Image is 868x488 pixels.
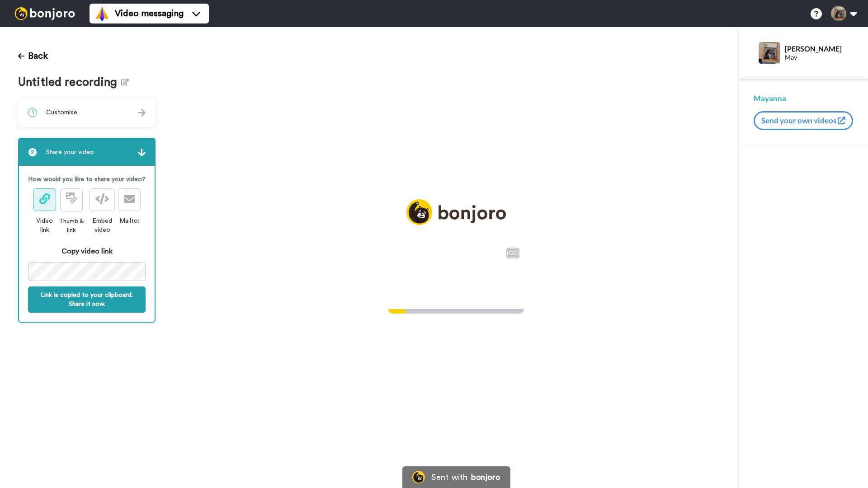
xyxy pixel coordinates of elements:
img: Profile Image [759,42,780,64]
div: bonjoro [471,473,500,481]
img: arrow.svg [138,109,146,117]
span: 0:36 [395,291,410,302]
img: Full screen [507,292,516,301]
div: Embed video [86,216,118,235]
button: Back [18,45,48,67]
div: Copy video link [28,246,146,257]
span: 1 [28,108,37,117]
button: Link is copied to your clipboard. Share it now. [28,286,146,313]
span: Video messaging [115,7,184,20]
div: Video link [33,216,57,235]
img: logo_full.png [406,199,506,225]
img: Bonjoro Logo [412,471,425,483]
span: 2 [28,148,37,157]
img: vm-color.svg [95,6,109,21]
div: Thumb & link [56,217,86,235]
div: [PERSON_NAME] [785,44,853,53]
a: Bonjoro LogoSent withbonjoro [402,466,510,488]
div: Mailto: [118,216,141,225]
span: Untitled recording [18,76,121,89]
div: CC [507,249,519,258]
div: Sent with [431,473,467,481]
span: Share your video [46,148,94,157]
div: May [785,54,853,61]
span: 4:44 [417,291,433,302]
div: 1Customise [18,98,156,127]
span: Customise [46,108,77,117]
p: How would you like to share your video? [28,175,146,184]
div: Mayanna [754,93,854,104]
img: bj-logo-header-white.svg [11,7,79,20]
span: Aqui eu posso estar marcando Não tem problema, tá? [389,269,523,289]
button: Send your own videos [754,111,853,130]
span: / [412,291,415,302]
img: arrow.svg [138,149,146,156]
